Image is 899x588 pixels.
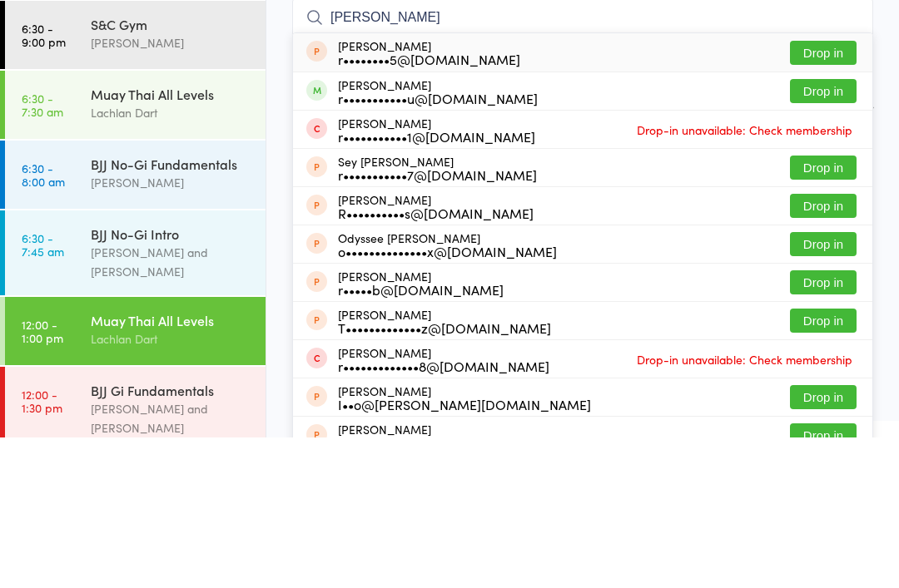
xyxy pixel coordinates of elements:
[91,375,251,393] div: BJJ No-Gi Intro
[91,480,251,499] div: Lachlan Dart
[790,191,857,215] button: Drop in
[790,459,857,483] button: Drop in
[338,382,557,408] div: Odyssee [PERSON_NAME]
[790,421,857,445] button: Drop in
[338,420,504,447] div: [PERSON_NAME]
[22,172,66,199] time: 6:30 - 9:00 pm
[338,267,535,294] div: [PERSON_NAME]
[338,319,537,332] div: r•••••••••••7@[DOMAIN_NAME]
[22,242,63,269] time: 6:30 - 7:30 am
[338,395,557,408] div: o••••••••••••••x@[DOMAIN_NAME]
[22,382,64,408] time: 6:30 - 7:45 am
[338,203,520,216] div: r••••••••5@[DOMAIN_NAME]
[338,242,538,255] div: r•••••••••••u@[DOMAIN_NAME]
[91,254,251,273] div: Lachlan Dart
[338,229,538,255] div: [PERSON_NAME]
[91,184,251,203] div: [PERSON_NAME]
[91,305,251,324] div: BJJ No-Gi Fundamentals
[91,324,251,343] div: [PERSON_NAME]
[338,458,551,485] div: [PERSON_NAME]
[292,76,847,92] span: Lachlan Dart
[338,510,549,523] div: r•••••••••••••8@[DOMAIN_NAME]
[22,538,62,565] time: 12:00 - 1:30 pm
[17,12,79,75] img: Dominance MMA Abbotsford
[633,268,857,293] span: Drop-in unavailable: Check membership
[5,447,266,516] a: 12:00 -1:00 pmMuay Thai All LevelsLachlan Dart
[5,221,266,289] a: 6:30 -7:30 amMuay Thai All LevelsLachlan Dart
[338,357,534,370] div: R••••••••••s@[DOMAIN_NAME]
[292,149,873,187] input: Search
[91,393,251,432] div: [PERSON_NAME] and [PERSON_NAME]
[790,306,857,330] button: Drop in
[292,23,873,51] h2: Muay Thai All Levels Check-in
[790,383,857,407] button: Drop in
[22,91,103,119] div: Events for
[790,230,857,254] button: Drop in
[338,433,504,447] div: r•••••b@[DOMAIN_NAME]
[91,550,251,588] div: [PERSON_NAME] and [PERSON_NAME]
[22,468,63,495] time: 12:00 - 1:00 pm
[338,305,537,332] div: Sey [PERSON_NAME]
[338,548,591,561] div: I••o@[PERSON_NAME][DOMAIN_NAME]
[338,472,551,485] div: T•••••••••••••z@[DOMAIN_NAME]
[5,151,266,220] a: 6:30 -9:00 pmS&C Gym[PERSON_NAME]
[338,535,591,561] div: [PERSON_NAME]
[22,312,65,338] time: 6:30 - 8:00 am
[338,280,535,294] div: r•••••••••••1@[DOMAIN_NAME]
[91,462,251,480] div: Muay Thai All Levels
[91,166,251,184] div: S&C Gym
[338,190,520,216] div: [PERSON_NAME]
[633,497,857,522] span: Drop-in unavailable: Check membership
[292,59,847,76] span: [DATE] 12:00pm
[292,109,873,126] span: MUAY THAI
[91,235,251,254] div: Muay Thai All Levels
[22,119,62,137] a: [DATE]
[338,343,534,370] div: [PERSON_NAME]
[5,361,266,446] a: 6:30 -7:45 amBJJ No-Gi Intro[PERSON_NAME] and [PERSON_NAME]
[790,344,857,368] button: Drop in
[338,497,549,523] div: [PERSON_NAME]
[120,119,202,137] div: Any location
[292,92,847,109] span: MUAY THAI
[91,531,251,550] div: BJJ Gi Fundamentals
[120,91,202,119] div: At
[790,536,857,560] button: Drop in
[5,291,266,359] a: 6:30 -8:00 amBJJ No-Gi Fundamentals[PERSON_NAME]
